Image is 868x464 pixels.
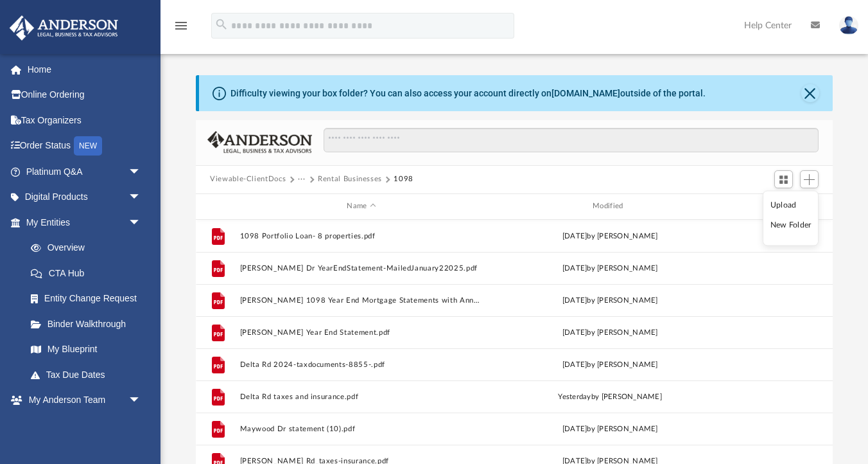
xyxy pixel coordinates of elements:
button: Add [800,170,819,188]
button: Maywood Dr statement (10).pdf [240,425,483,433]
a: My Blueprint [18,337,154,362]
div: by [PERSON_NAME] [489,391,732,402]
button: ··· [298,174,306,185]
button: Rental Businesses [318,174,382,185]
a: Home [9,57,161,82]
button: Switch to Grid View [774,170,794,188]
a: Tax Organizers [9,107,161,133]
button: 1098 Portfolio Loan- 8 properties.pdf [240,232,483,240]
div: [DATE] by [PERSON_NAME] [489,294,732,306]
button: [PERSON_NAME] Dr YearEndStatement-MailedJanuary22025.pdf [240,264,483,272]
li: New Folder [770,219,812,232]
span: arrow_drop_down [128,159,154,185]
a: Entity Change Request [18,286,161,312]
span: arrow_drop_down [128,388,154,414]
button: 1098 [394,174,413,185]
a: Order StatusNEW [9,133,161,159]
div: [DATE] by [PERSON_NAME] [489,423,732,434]
a: CTA Hub [18,260,161,286]
a: My Anderson Team [18,413,148,438]
a: Tax Due Dates [18,362,161,388]
div: Modified [488,201,731,212]
span: yesterday [558,393,591,400]
a: My Anderson Teamarrow_drop_down [9,388,154,413]
div: [DATE] by [PERSON_NAME] [489,326,732,338]
a: Online Ordering [9,82,161,108]
div: Difficulty viewing your box folder? You can also access your account directly on outside of the p... [230,87,706,100]
button: Delta Rd 2024-taxdocuments-8855-.pdf [240,361,483,369]
button: [PERSON_NAME] 1098 Year End Mortgage Statements with Annual Mortgage Insurance & FHA Pay-off Noti... [240,296,483,305]
div: id [202,201,234,212]
span: arrow_drop_down [128,184,154,211]
div: Name [239,201,483,212]
ul: Add [763,191,819,246]
div: [DATE] by [PERSON_NAME] [489,262,732,274]
a: Digital Productsarrow_drop_down [9,184,161,210]
a: Overview [18,235,161,261]
a: Binder Walkthrough [18,311,161,337]
a: menu [173,24,189,33]
div: [DATE] by [PERSON_NAME] [489,230,732,242]
input: Search files and folders [324,128,819,152]
img: Anderson Advisors Platinum Portal [6,15,122,40]
button: [PERSON_NAME] Year End Statement.pdf [240,328,483,337]
i: menu [173,18,189,33]
li: Upload [770,198,812,211]
a: Platinum Q&Aarrow_drop_down [9,159,161,184]
button: Viewable-ClientDocs [210,174,286,185]
div: [DATE] by [PERSON_NAME] [489,359,732,370]
button: Delta Rd taxes and insurance.pdf [240,393,483,401]
div: id [737,201,827,212]
i: search [214,17,229,31]
a: [DOMAIN_NAME] [551,88,620,98]
span: arrow_drop_down [128,210,154,236]
img: User Pic [839,16,858,35]
div: NEW [74,136,102,156]
a: My Entitiesarrow_drop_down [9,210,161,235]
button: Close [801,84,819,102]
